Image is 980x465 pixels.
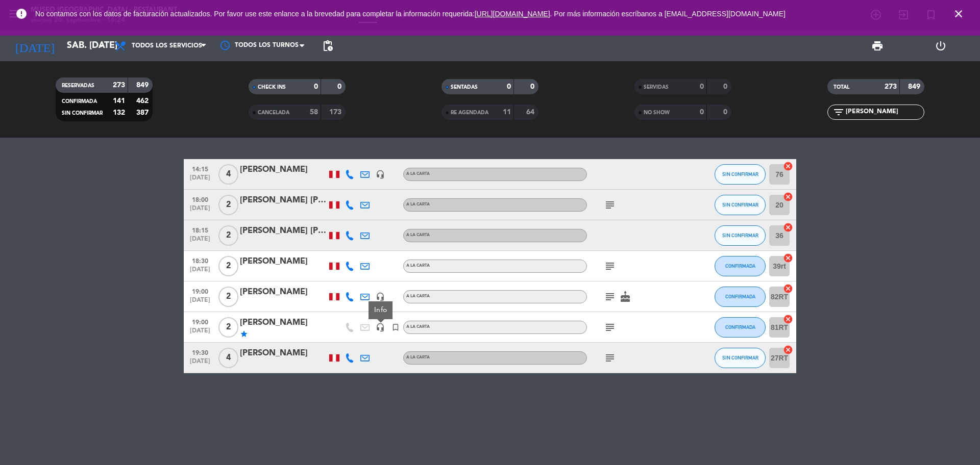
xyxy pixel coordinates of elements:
[240,347,327,360] div: [PERSON_NAME]
[136,97,151,105] strong: 462
[329,109,344,116] strong: 173
[136,109,151,116] strong: 387
[187,285,213,297] span: 19:00
[715,164,766,185] button: SIN CONFIRMAR
[715,195,766,215] button: SIN CONFIRMAR
[530,83,536,90] strong: 0
[240,286,327,299] div: [PERSON_NAME]
[834,85,849,90] span: TOTAL
[322,40,334,52] span: pending_actions
[240,224,327,238] div: [PERSON_NAME] [PERSON_NAME]
[909,31,972,61] div: LOG OUT
[644,110,670,115] span: NO SHOW
[62,99,97,104] span: CONFIRMADA
[187,358,213,370] span: [DATE]
[722,202,758,208] span: SIN CONFIRMAR
[952,8,965,20] i: close
[715,287,766,307] button: CONFIRMADA
[95,40,107,52] i: arrow_drop_down
[550,10,786,18] a: . Por más información escríbanos a [EMAIL_ADDRESS][DOMAIN_NAME]
[113,109,125,116] strong: 132
[604,352,616,364] i: subject
[187,346,213,358] span: 19:30
[406,172,430,176] span: A la carta
[258,110,289,115] span: CANCELADA
[132,42,202,49] span: Todos los servicios
[187,174,213,186] span: [DATE]
[369,301,393,319] div: Info
[715,225,766,246] button: SIN CONFIRMAR
[15,8,28,20] i: error
[187,254,213,266] span: 18:30
[722,355,758,360] span: SIN CONFIRMAR
[619,291,631,303] i: cake
[885,83,897,90] strong: 273
[604,199,616,211] i: subject
[187,236,213,247] span: [DATE]
[700,83,704,90] strong: 0
[187,193,213,205] span: 18:00
[218,317,238,338] span: 2
[218,256,238,276] span: 2
[218,348,238,368] span: 4
[451,110,488,115] span: RE AGENDADA
[62,111,103,116] span: SIN CONFIRMAR
[187,205,213,217] span: [DATE]
[871,40,884,52] span: print
[722,171,758,177] span: SIN CONFIRMAR
[725,294,755,299] span: CONFIRMADA
[376,170,385,179] i: headset_mic
[218,164,238,185] span: 4
[722,232,758,238] span: SIN CONFIRMAR
[503,109,511,116] strong: 11
[715,256,766,276] button: CONFIRMADA
[187,327,213,339] span: [DATE]
[832,106,845,118] i: filter_list
[187,224,213,236] span: 18:15
[604,321,616,333] i: subject
[391,323,400,332] i: turned_in_not
[644,85,669,90] span: SERVIDAS
[783,222,793,232] i: cancel
[218,195,238,215] span: 2
[113,97,125,105] strong: 141
[240,330,248,338] i: star
[113,82,125,89] strong: 273
[62,83,94,88] span: RESERVADAS
[136,82,151,89] strong: 849
[240,194,327,207] div: [PERSON_NAME] [PERSON_NAME]
[783,253,793,263] i: cancel
[187,297,213,308] span: [DATE]
[187,163,213,174] span: 14:15
[451,85,478,90] span: SENTADAS
[314,83,318,90] strong: 0
[845,107,924,118] input: Filtrar por nombre...
[700,109,704,116] strong: 0
[240,255,327,268] div: [PERSON_NAME]
[218,225,238,246] span: 2
[258,85,286,90] span: CHECK INS
[526,109,536,116] strong: 64
[310,109,318,116] strong: 58
[240,163,327,176] div: [PERSON_NAME]
[376,323,385,332] i: headset_mic
[406,264,430,268] span: A la carta
[723,109,729,116] strong: 0
[240,316,327,329] div: [PERSON_NAME]
[337,83,344,90] strong: 0
[783,161,793,171] i: cancel
[604,260,616,272] i: subject
[8,35,62,57] i: [DATE]
[935,40,947,52] i: power_settings_new
[35,10,786,18] span: No contamos con los datos de facturación actualizados. Por favor use este enlance a la brevedad p...
[406,325,430,329] span: A la carta
[723,83,729,90] strong: 0
[715,317,766,338] button: CONFIRMADA
[725,263,755,269] span: CONFIRMADA
[376,292,385,301] i: headset_mic
[406,355,430,359] span: A la carta
[475,10,550,18] a: [URL][DOMAIN_NAME]
[507,83,511,90] strong: 0
[218,287,238,307] span: 2
[406,294,430,298] span: A la carta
